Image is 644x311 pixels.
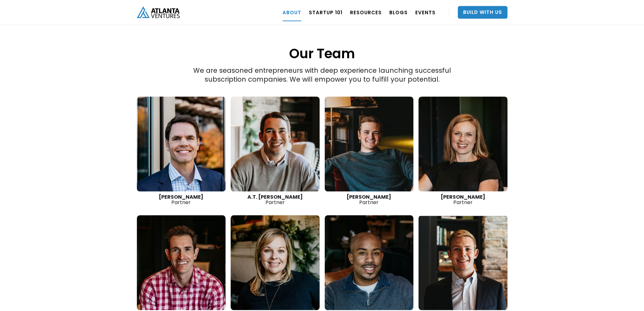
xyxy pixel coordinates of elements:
div: Partner [418,194,507,205]
a: Startup 101 [309,3,342,21]
div: Partner [325,194,414,205]
div: Partner [231,194,320,205]
h1: Our Team [137,13,507,63]
strong: [PERSON_NAME] [159,193,203,201]
strong: [PERSON_NAME] [347,193,391,201]
a: ABOUT [283,3,301,21]
a: BLOGS [389,3,408,21]
a: RESOURCES [350,3,382,21]
a: Build With Us [458,6,507,19]
div: Partner [137,194,226,205]
strong: A.T. [PERSON_NAME] [247,193,303,201]
strong: [PERSON_NAME] [441,193,485,201]
a: EVENTS [415,3,436,21]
